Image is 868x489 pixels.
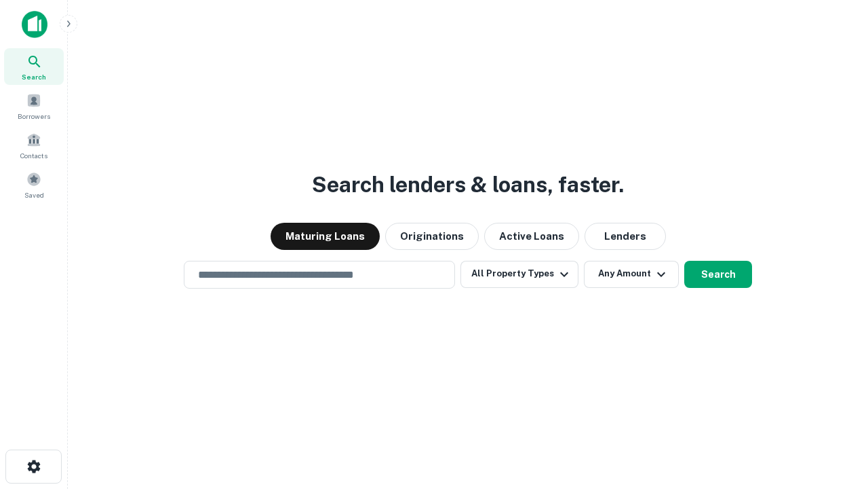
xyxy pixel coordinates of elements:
[24,189,44,200] span: Saved
[312,168,624,201] h3: Search lenders & loans, faster.
[22,11,47,38] img: capitalize-icon.png
[271,223,380,250] button: Maturing Loans
[22,71,46,82] span: Search
[18,111,50,122] span: Borrowers
[20,150,47,161] span: Contacts
[584,261,679,288] button: Any Amount
[460,261,578,288] button: All Property Types
[800,337,868,402] iframe: Chat Widget
[484,223,579,250] button: Active Loans
[4,166,64,203] a: Saved
[4,127,64,164] a: Contacts
[585,223,666,250] button: Lenders
[4,48,64,85] a: Search
[4,88,64,124] a: Borrowers
[684,261,752,288] button: Search
[385,223,479,250] button: Originations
